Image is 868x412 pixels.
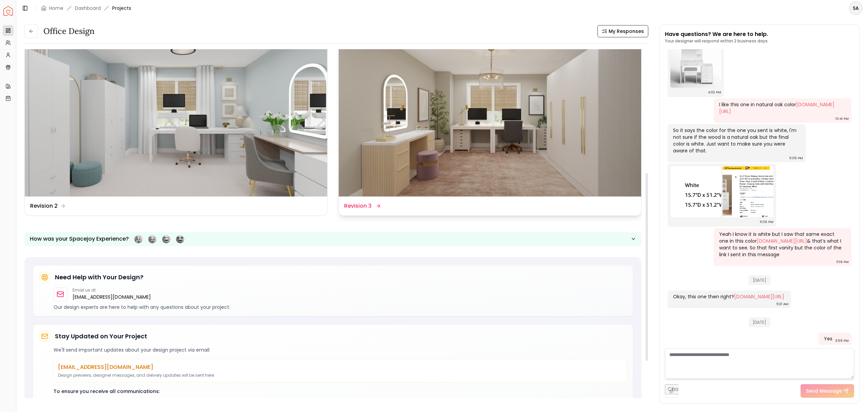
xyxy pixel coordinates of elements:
[75,5,101,12] a: Dashboard
[49,5,63,12] a: Home
[58,373,623,378] p: Design previews, designer messages, and delivery updates will be sent here
[824,335,832,342] div: Yes
[749,275,770,285] span: [DATE]
[708,89,721,96] div: 4:02 PM
[25,26,327,196] img: Revision 2
[112,5,131,12] span: Projects
[3,6,13,16] img: Spacejoy Logo
[24,26,328,216] a: Revision 2Revision 2
[54,304,627,311] p: Our design experts are here to help with any questions about your project.
[597,25,648,37] button: My Responses
[849,1,863,15] button: SA
[339,26,641,196] img: Revision 3
[30,235,129,243] p: How was your Spacejoy Experience?
[609,28,644,35] span: My Responses
[850,2,862,14] span: SA
[835,337,849,344] div: 3:59 PM
[24,232,642,246] button: How was your Spacejoy Experience?Feeling terribleFeeling badFeeling goodFeeling awesome
[58,363,623,371] p: [EMAIL_ADDRESS][DOMAIN_NAME]
[835,115,849,122] div: 10:41 PM
[41,5,131,12] nav: breadcrumb
[344,202,372,210] dd: Revision 3
[673,127,799,154] div: So it says the color for the one you sent is white, I'm not sure if the wood is a natural oak but...
[73,293,151,301] a: [EMAIL_ADDRESS][DOMAIN_NAME]
[734,293,784,300] a: [DOMAIN_NAME][URL]
[30,202,58,210] dd: Revision 2
[719,101,834,115] a: [DOMAIN_NAME][URL]
[670,166,721,217] img: Chat Image
[54,347,627,353] p: We'll send important updates about your design project via email:
[757,238,807,244] a: [DOMAIN_NAME][URL]
[43,26,95,37] h3: Office design
[665,38,769,44] p: Your designer will respond within 2 business days.
[55,332,147,341] h5: Stay Updated on Your Project
[338,26,642,216] a: Revision 3Revision 3
[789,155,803,162] div: 11:05 PM
[54,388,627,395] p: To ensure you receive all communications:
[665,30,769,38] p: Have questions? We are here to help.
[73,287,151,293] p: Email us at
[719,101,845,115] div: I like this one in natural oak color
[670,37,721,88] img: Chat Image
[3,6,13,16] a: Spacejoy
[55,273,143,282] h5: Need Help with Your Design?
[723,166,773,217] img: Chat Image
[673,293,784,300] div: Okay, this one then right?
[760,219,773,225] div: 11:06 PM
[749,317,770,327] span: [DATE]
[776,301,788,307] div: 11:21 AM
[719,231,845,258] div: Yeah I know it is white but I saw that same exact one in this color & that’s what I want to see. ...
[836,259,849,265] div: 11:19 PM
